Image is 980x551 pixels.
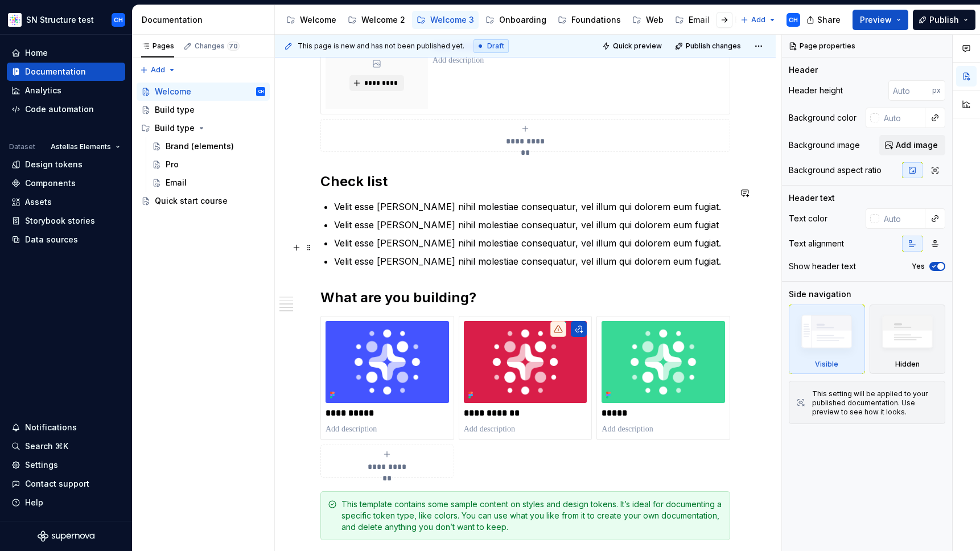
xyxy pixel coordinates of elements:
[25,422,77,433] div: Notifications
[789,305,865,374] div: Visible
[553,11,625,29] a: Foundations
[320,172,730,191] h2: Check list
[25,47,48,59] div: Home
[737,12,780,28] button: Add
[672,38,746,54] button: Publish changes
[137,83,270,101] a: WelcomeCH
[7,193,125,211] a: Assets
[25,441,68,452] div: Search ⌘K
[155,86,191,97] div: Welcome
[334,218,730,232] p: Velit esse [PERSON_NAME] nihil molestiae consequatur, vel illum qui dolorem eum fugiat
[686,42,741,51] span: Publish changes
[789,238,844,249] div: Text alignment
[361,14,405,26] div: Welcome 2
[932,86,941,95] p: px
[789,15,798,24] div: CH
[689,14,710,26] div: Email
[25,104,94,115] div: Code automation
[896,139,938,151] span: Add image
[7,475,125,493] button: Contact support
[25,215,95,227] div: Storybook stories
[25,196,52,208] div: Assets
[298,42,464,51] span: This page is new and has not been published yet.
[300,14,336,26] div: Welcome
[789,289,851,300] div: Side navigation
[258,86,263,97] div: CH
[879,135,945,155] button: Add image
[430,14,474,26] div: Welcome 3
[166,141,234,152] div: Brand (elements)
[227,42,240,51] span: 70
[815,360,838,369] div: Visible
[812,389,938,417] div: This setting will be applied to your published documentation. Use preview to see how it looks.
[481,11,551,29] a: Onboarding
[860,14,892,26] span: Preview
[38,531,94,542] a: Supernova Logo
[879,108,925,128] input: Auto
[646,14,664,26] div: Web
[789,192,835,204] div: Header text
[25,159,83,170] div: Design tokens
[412,11,479,29] a: Welcome 3
[195,42,240,51] div: Changes
[7,44,125,62] a: Home
[326,321,449,403] img: 02793608-ed18-42f0-89c5-a2ad82fbec01.png
[282,9,735,31] div: Page tree
[789,64,818,76] div: Header
[341,499,723,533] div: This template contains some sample content on styles and design tokens. It’s ideal for documentin...
[888,80,932,101] input: Auto
[8,13,22,27] img: b2369ad3-f38c-46c1-b2a2-f2452fdbdcd2.png
[142,14,270,26] div: Documentation
[7,63,125,81] a: Documentation
[114,15,123,24] div: CH
[602,321,725,403] img: b1a66cbb-d128-415a-8260-6a9248570300.png
[46,139,125,155] button: Astellas Elements
[929,14,959,26] span: Publish
[320,289,730,307] h2: What are you building?
[155,195,228,207] div: Quick start course
[870,305,946,374] div: Hidden
[9,142,35,151] div: Dataset
[25,459,58,471] div: Settings
[51,142,111,151] span: Astellas Elements
[7,494,125,512] button: Help
[147,137,270,155] a: Brand (elements)
[789,85,843,96] div: Header height
[7,212,125,230] a: Storybook stories
[7,418,125,437] button: Notifications
[25,497,43,508] div: Help
[25,66,86,77] div: Documentation
[789,112,857,124] div: Background color
[487,42,504,51] span: Draft
[137,101,270,119] a: Build type
[25,85,61,96] div: Analytics
[7,456,125,474] a: Settings
[155,122,195,134] div: Build type
[155,104,195,116] div: Build type
[817,14,841,26] span: Share
[7,81,125,100] a: Analytics
[499,14,546,26] div: Onboarding
[25,178,76,189] div: Components
[571,14,621,26] div: Foundations
[334,254,730,268] p: Velit esse [PERSON_NAME] nihil molestiae consequatur, vel illum qui dolorem eum fugiat.
[789,261,856,272] div: Show header text
[912,262,925,271] label: Yes
[895,360,920,369] div: Hidden
[7,437,125,455] button: Search ⌘K
[7,100,125,118] a: Code automation
[147,155,270,174] a: Pro
[25,478,89,490] div: Contact support
[2,7,130,32] button: SN Structure testCH
[147,174,270,192] a: Email
[670,11,714,29] a: Email
[7,174,125,192] a: Components
[141,42,174,51] div: Pages
[464,321,587,403] img: 052cabf0-81d4-4c40-b0bc-8796bb77a0ae.png
[789,139,860,151] div: Background image
[789,165,882,176] div: Background aspect ratio
[334,236,730,250] p: Velit esse [PERSON_NAME] nihil molestiae consequatur, vel illum qui dolorem eum fugiat.
[789,213,827,224] div: Text color
[913,10,975,30] button: Publish
[137,192,270,210] a: Quick start course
